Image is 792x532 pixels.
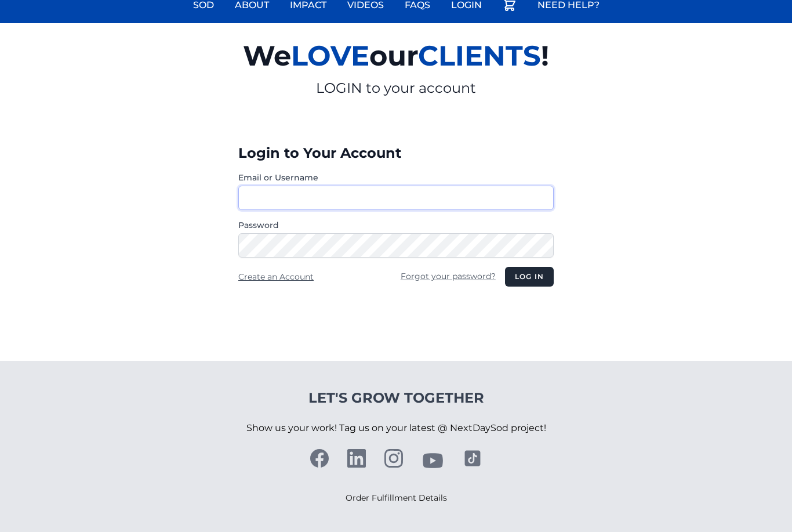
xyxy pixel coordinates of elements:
a: Order Fulfillment Details [346,493,447,503]
p: LOGIN to your account [108,79,684,97]
label: Password [238,219,554,231]
h2: We our ! [108,32,684,79]
a: Create an Account [238,272,314,282]
label: Email or Username [238,172,554,183]
span: LOVE [291,39,369,73]
p: Show us your work! Tag us on your latest @ NextDaySod project! [246,407,546,449]
h4: Let's Grow Together [246,389,546,407]
h3: Login to Your Account [238,144,554,162]
button: Log in [505,267,554,287]
a: Forgot your password? [401,271,496,281]
span: CLIENTS [418,39,541,73]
